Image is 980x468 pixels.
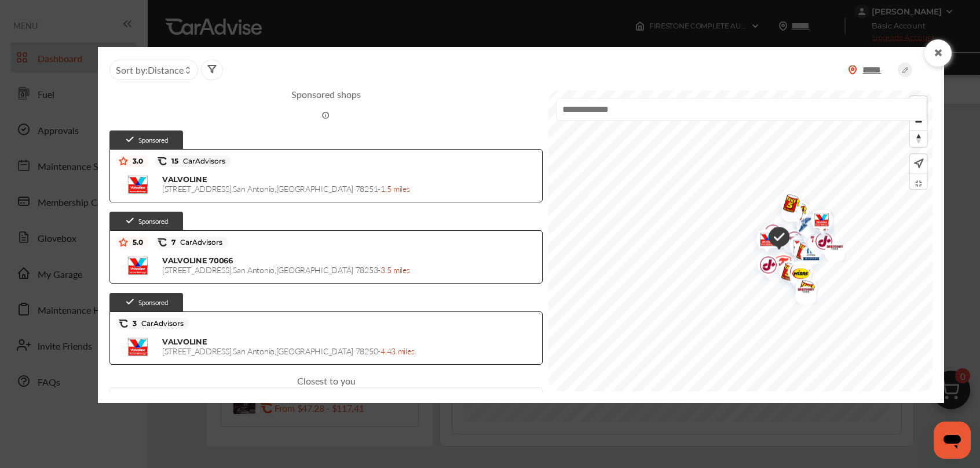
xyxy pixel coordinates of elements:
[126,173,149,196] img: logo-valvoline.png
[126,254,149,277] img: logo-valvoline.png
[770,255,799,292] div: Map marker
[772,186,803,224] img: logo-take5.png
[162,264,410,275] span: [STREET_ADDRESS] , San Antonio , [GEOGRAPHIC_DATA] 78253 -
[848,65,857,75] img: location_vector_orange.38f05af8.svg
[770,255,801,292] img: logo-take5.png
[803,204,832,242] div: Map marker
[119,157,128,166] img: star_icon.59ea9307.svg
[816,237,844,262] div: Map marker
[128,157,143,166] span: 3.0
[162,345,414,357] span: [STREET_ADDRESS] , San Antonio , [GEOGRAPHIC_DATA] 78250 -
[801,230,832,254] img: BigOTires_Logo_2024_BigO_RGB_BrightRed.png
[754,216,784,253] img: logo-jiffylube.png
[125,297,135,307] img: check-icon.521c8815.svg
[119,238,128,247] img: star_icon.59ea9307.svg
[754,216,782,253] div: Map marker
[805,224,835,261] img: logo-jiffylube.png
[803,204,834,242] img: logo-take5.png
[792,238,821,271] div: Map marker
[178,157,225,165] span: CarAdvisors
[787,272,818,310] img: logo-take5.png
[128,238,143,247] span: 5.0
[787,280,816,304] div: Map marker
[801,230,830,254] div: Map marker
[748,223,777,259] div: Map marker
[912,157,924,170] img: recenter.ce011a49.svg
[137,320,184,328] span: CarAdvisors
[158,157,167,166] img: caradvise_icon.5c74104a.svg
[748,223,778,259] img: logo-valvoline.png
[167,238,222,247] span: 7
[175,238,222,246] span: CarAdvisors
[126,335,149,358] img: logo-valvoline.png
[782,255,811,291] div: Map marker
[162,183,410,194] span: [STREET_ADDRESS] , San Antonio , [GEOGRAPHIC_DATA] 78251 -
[754,215,795,259] div: Map marker
[125,135,135,144] img: check-icon.521c8815.svg
[381,264,409,275] span: 3.5 miles
[804,207,835,244] img: logo-firestone.png
[128,319,184,328] span: 3
[781,254,812,291] img: logo-firestone.png
[802,203,831,240] div: Map marker
[787,272,816,310] div: Map marker
[167,157,225,166] span: 15
[799,227,828,264] div: Map marker
[802,203,833,240] img: logo-valvoline.png
[109,88,543,121] span: Sponsored shops
[934,422,971,459] iframe: Button to launch messaging window
[816,237,846,262] img: logo-discount-tire.png
[109,130,183,149] div: Sponsored
[109,212,183,230] div: Sponsored
[804,207,833,244] div: Map marker
[381,345,414,357] span: 4.43 miles
[116,63,184,77] span: Sort by :
[799,227,829,264] img: logo-aamco.png
[162,175,207,184] span: VALVOLINE
[781,254,810,291] div: Map marker
[125,216,135,226] img: check-icon.521c8815.svg
[158,238,167,247] img: caradvise_icon.5c74104a.svg
[162,337,207,346] span: VALVOLINE
[779,255,808,292] div: Map marker
[782,255,813,291] img: logo-pepboys.png
[781,260,812,291] img: Midas+Logo_RGB.png
[799,227,828,252] div: Map marker
[749,248,778,285] div: Map marker
[119,319,128,328] img: caradvise_icon.5c74104a.svg
[779,255,810,292] img: logo-jiffylube.png
[760,220,789,256] img: check-icon.521c8815.svg
[381,183,409,194] span: 1.5 miles
[910,130,927,147] button: Reset bearing to north
[805,224,833,261] div: Map marker
[162,256,233,265] span: VALVOLINE 70066
[779,194,808,231] div: Map marker
[148,63,184,77] span: Distance
[109,293,183,311] div: Sponsored
[749,248,780,285] img: logo-jiffylube.png
[799,227,830,252] img: logo-discount-tire.png
[781,260,810,291] div: Map marker
[772,186,801,224] div: Map marker
[787,280,817,304] img: logo-discount-tire.png
[109,374,543,387] div: Closest to you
